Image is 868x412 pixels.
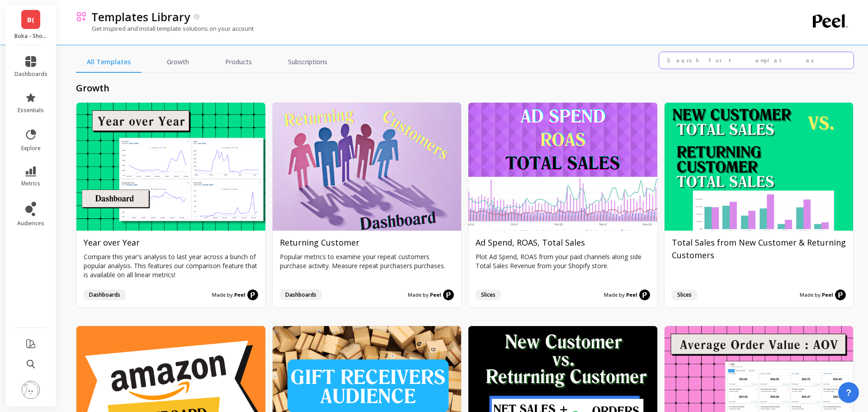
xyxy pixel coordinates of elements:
button: ? [838,382,859,403]
span: ? [846,386,851,399]
nav: Tabs [76,52,338,73]
a: All Templates [76,52,142,73]
span: explore [21,145,41,152]
a: Growth [156,52,200,73]
a: Subscriptions [277,52,338,73]
p: Get inspired and install template solutions on your account [76,24,254,33]
span: B( [27,14,34,25]
p: Templates Library [91,9,190,24]
span: dashboards [14,71,47,78]
span: metrics [21,180,40,187]
span: audiences [17,220,44,227]
a: Products [214,52,263,73]
p: Boka - Shopify (Essor) [14,33,47,40]
h2: growth [76,82,854,95]
img: profile picture [22,381,40,399]
img: header icon [76,11,87,22]
input: Search for templates [659,52,854,69]
span: essentials [18,107,44,114]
